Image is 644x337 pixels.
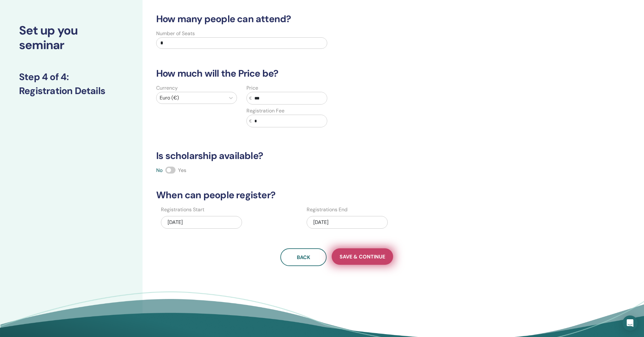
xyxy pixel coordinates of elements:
h3: How many people can attend? [152,13,521,25]
h3: How much will the Price be? [152,68,521,79]
div: [DATE] [161,216,242,229]
label: Registrations Start [161,206,204,213]
label: Price [246,84,258,92]
h3: Registration Details [19,85,124,97]
span: Yes [178,167,186,174]
span: € [249,118,252,124]
label: Registration Fee [246,107,284,115]
button: Save & Continue [332,248,393,265]
button: Back [280,248,327,266]
span: No [156,167,163,174]
span: Save & Continue [340,253,385,260]
span: Back [297,254,310,261]
span: € [249,95,252,102]
h3: Step 4 of 4 : [19,71,124,83]
h3: Is scholarship available? [152,150,521,162]
h3: When can people register? [152,189,521,201]
label: Currency [156,84,178,92]
label: Number of Seats [156,30,195,37]
h2: Set up you seminar [19,23,124,52]
label: Registrations End [307,206,348,213]
div: [DATE] [307,216,388,229]
div: Open Intercom Messenger [622,315,638,331]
